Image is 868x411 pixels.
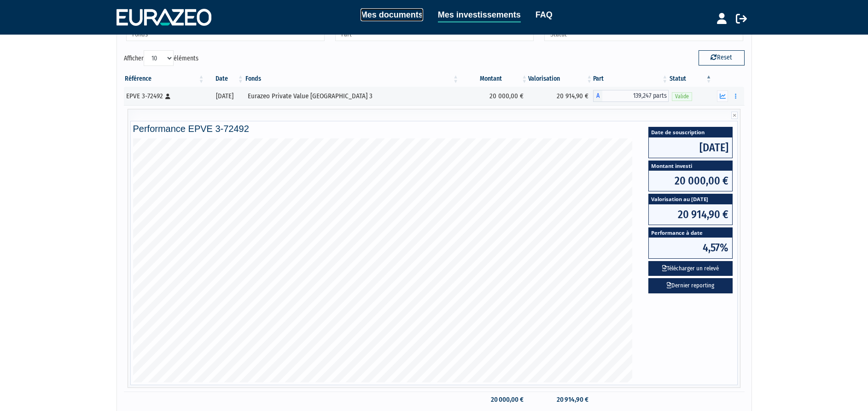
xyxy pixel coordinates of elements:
th: Référence : activer pour trier la colonne par ordre croissant [124,71,205,87]
button: Reset [699,50,745,65]
span: Valide [672,92,692,101]
th: Statut : activer pour trier la colonne par ordre d&eacute;croissant [669,71,712,87]
div: A - Eurazeo Private Value Europe 3 [593,90,669,102]
span: [DATE] [649,137,732,158]
td: 20 914,90 € [528,392,593,408]
img: 1732889491-logotype_eurazeo_blanc_rvb.png [117,9,211,25]
a: FAQ [536,8,553,21]
span: Valorisation au [DATE] [649,194,732,204]
label: Afficher éléments [124,50,198,66]
h4: Performance EPVE 3-72492 [133,124,735,134]
a: Dernier reporting [648,278,733,293]
select: Afficheréléments [144,50,174,66]
a: Mes investissements [438,8,521,23]
span: 20 000,00 € [649,171,732,191]
i: [Français] Personne physique [165,94,170,99]
div: EPVE 3-72492 [126,91,202,101]
td: 20 000,00 € [460,87,528,105]
span: Montant investi [649,161,732,171]
span: 4,57% [649,238,732,258]
td: 20 000,00 € [460,392,528,408]
span: Performance à date [649,228,732,238]
th: Fonds: activer pour trier la colonne par ordre croissant [245,71,460,87]
div: Eurazeo Private Value [GEOGRAPHIC_DATA] 3 [248,91,456,101]
div: [DATE] [209,91,241,101]
a: Mes documents [361,8,423,21]
span: A [593,90,602,102]
span: Date de souscription [649,127,732,137]
th: Part: activer pour trier la colonne par ordre croissant [593,71,669,87]
td: 20 914,90 € [528,87,593,105]
th: Valorisation: activer pour trier la colonne par ordre croissant [528,71,593,87]
th: Date: activer pour trier la colonne par ordre croissant [205,71,245,87]
button: Télécharger un relevé [648,261,733,276]
span: 139,247 parts [602,90,669,102]
span: 20 914,90 € [649,204,732,225]
th: Montant: activer pour trier la colonne par ordre croissant [460,71,528,87]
